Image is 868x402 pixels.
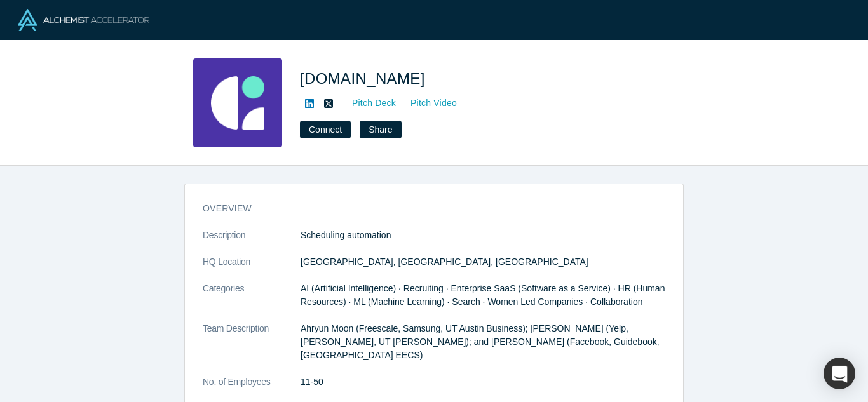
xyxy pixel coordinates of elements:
a: Pitch Video [397,96,458,111]
span: AI (Artificial Intelligence) · Recruiting · Enterprise SaaS (Software as a Service) · HR (Human R... [301,283,665,307]
p: Scheduling automation [301,229,665,242]
button: Connect [300,121,351,138]
dt: No. of Employees [203,375,301,402]
p: Ahryun Moon (Freescale, Samsung, UT Austin Business); [PERSON_NAME] (Yelp, [PERSON_NAME], UT [PER... [301,322,665,362]
dt: Categories [203,282,301,322]
button: Share [360,121,401,138]
dd: [GEOGRAPHIC_DATA], [GEOGRAPHIC_DATA], [GEOGRAPHIC_DATA] [301,255,665,269]
span: [DOMAIN_NAME] [300,70,430,87]
img: GoodTime.io's Logo [193,58,282,147]
dt: HQ Location [203,255,301,282]
img: Alchemist Logo [18,9,149,31]
dt: Description [203,229,301,255]
dt: Team Description [203,322,301,375]
h3: overview [203,202,648,215]
a: Pitch Deck [338,96,397,111]
dd: 11-50 [301,375,665,389]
